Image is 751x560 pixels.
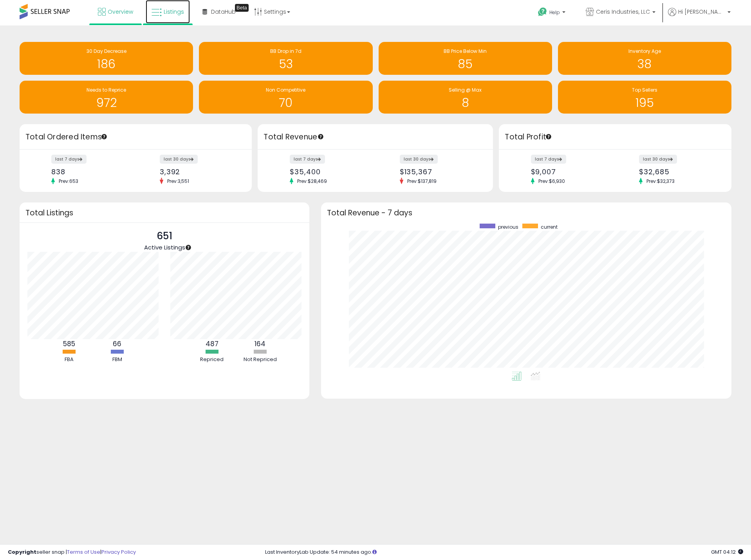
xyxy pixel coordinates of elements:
span: DataHub [211,8,236,16]
div: $32,685 [639,168,718,176]
a: Selling @ Max 8 [379,81,552,114]
span: Prev: 653 [55,178,82,184]
span: Selling @ Max [449,87,482,93]
span: Prev: $32,373 [643,178,679,184]
div: Tooltip anchor [235,4,249,12]
span: Active Listings [144,243,185,251]
b: 164 [255,339,265,349]
div: Tooltip anchor [317,133,324,140]
h3: Total Revenue - 7 days [327,210,726,216]
h1: 186 [23,58,189,70]
label: last 30 days [160,155,198,164]
div: $135,367 [400,168,480,176]
span: Prev: $137,819 [403,178,440,184]
a: Inventory Age 38 [558,42,731,75]
span: previous [498,224,518,230]
div: $9,007 [531,168,610,176]
span: Help [549,9,560,16]
span: BB Price Below Min [444,48,487,54]
div: Tooltip anchor [545,133,552,140]
a: 30 Day Decrease 186 [20,42,193,75]
label: last 7 days [51,155,87,164]
div: Tooltip anchor [101,133,108,140]
span: Listings [164,8,184,16]
span: BB Drop in 7d [270,48,301,54]
span: Hi [PERSON_NAME] [678,8,725,16]
label: last 30 days [400,155,438,164]
div: FBA [45,356,92,363]
a: Top Sellers 195 [558,81,731,114]
h1: 38 [562,58,728,70]
h1: 70 [203,96,368,109]
div: Not Repriced [236,356,283,363]
label: last 7 days [531,155,566,164]
a: BB Price Below Min 85 [379,42,552,75]
i: Get Help [538,7,547,17]
a: Help [532,1,573,25]
h1: 53 [203,58,368,70]
b: 585 [63,339,75,349]
a: BB Drop in 7d 53 [199,42,372,75]
h3: Total Listings [25,210,303,216]
b: 66 [113,339,121,349]
div: Tooltip anchor [185,244,192,251]
span: current [541,224,558,230]
span: Needs to Reprice [87,87,126,93]
b: 487 [206,339,218,349]
span: Top Sellers [632,87,657,93]
h1: 8 [383,96,548,109]
span: Inventory Age [628,48,661,54]
span: Ceris Industries, LLC [596,8,650,16]
span: Prev: $6,930 [534,178,569,184]
span: Overview [108,8,133,16]
h1: 972 [23,96,189,109]
div: 838 [51,168,130,176]
span: Prev: 3,551 [163,178,193,184]
a: Hi [PERSON_NAME] [668,8,731,25]
div: $35,400 [290,168,370,176]
h1: 195 [562,96,728,109]
h3: Total Profit [505,132,725,143]
div: Repriced [188,356,235,363]
h3: Total Ordered Items [25,132,246,143]
h3: Total Revenue [264,132,487,143]
span: 30 Day Decrease [87,48,126,54]
div: 3,392 [160,168,238,176]
span: Prev: $28,469 [293,178,331,184]
label: last 7 days [290,155,325,164]
h1: 85 [383,58,548,70]
a: Needs to Reprice 972 [20,81,193,114]
label: last 30 days [639,155,677,164]
div: FBM [94,356,141,363]
p: 651 [144,229,185,244]
a: Non Competitive 70 [199,81,372,114]
span: Non Competitive [266,87,305,93]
